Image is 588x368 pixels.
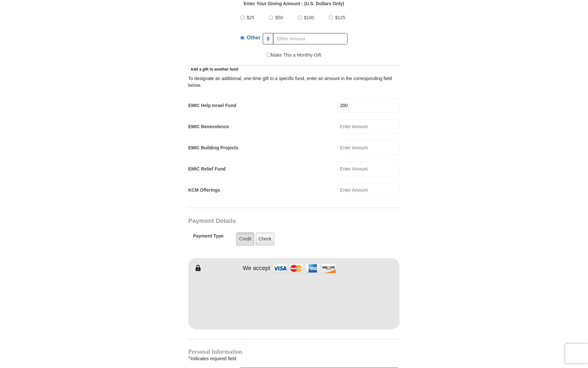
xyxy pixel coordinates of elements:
label: Make This a Monthly Gift [267,52,321,59]
label: EMIC Building Projects [188,145,238,152]
h5: Payment Type [193,234,224,242]
label: EMIC Help Israel Fund [188,102,236,109]
label: Check [256,233,274,246]
input: Make This a Monthly Gift [267,52,271,57]
input: Other Amount [273,33,348,45]
label: EMIC Relief Fund [188,166,226,173]
input: Enter Amount [338,162,400,176]
span: $25 [247,15,254,20]
strong: Enter Your Giving Amount - (U.S. Dollars Only) [244,1,344,6]
h4: Personal Information [188,349,400,355]
input: Enter Amount [338,141,400,155]
input: Enter Amount [338,183,400,198]
span: $ [263,33,274,45]
h4: We accept [243,265,271,272]
div: To designate an additional, one-time gift to a specific fund, enter an amount in the correspondin... [188,75,400,89]
label: EMIC Benevolence [188,124,229,130]
span: Other [247,35,261,40]
h3: Payment Details [188,218,354,225]
input: Enter Amount [338,99,400,113]
label: KCM Offerings [188,187,220,194]
span: Add a gift to another fund [188,67,238,72]
img: credit cards accepted [272,262,337,276]
span: $50 [275,15,283,20]
span: $125 [335,15,345,20]
span: $100 [304,15,314,20]
input: Enter Amount [338,120,400,134]
label: Credit [236,233,254,246]
div: Indicates required field [188,355,400,363]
